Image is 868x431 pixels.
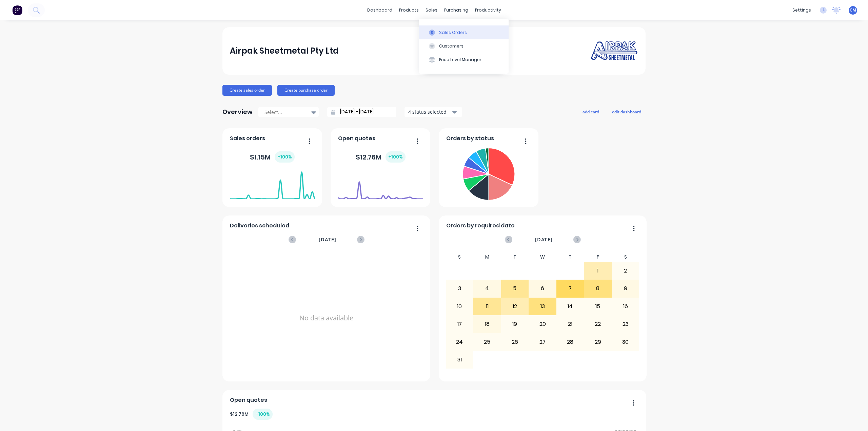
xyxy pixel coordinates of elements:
[556,252,584,262] div: T
[557,333,584,350] div: 28
[275,151,295,163] div: + 100 %
[439,43,463,49] div: Customers
[319,236,336,243] span: [DATE]
[441,5,472,15] div: purchasing
[584,298,611,315] div: 15
[230,134,265,143] span: Sales orders
[419,39,509,53] button: Customers
[474,280,501,297] div: 4
[501,333,529,350] div: 26
[277,85,335,96] button: Create purchase order
[405,107,462,117] button: 4 status selected
[557,280,584,297] div: 7
[584,333,611,350] div: 29
[529,298,556,315] div: 13
[230,252,423,384] div: No data available
[557,298,584,315] div: 14
[222,85,272,96] button: Create sales order
[584,316,611,333] div: 22
[501,316,529,333] div: 19
[446,134,494,143] span: Orders by status
[529,252,556,262] div: W
[591,40,638,61] img: Airpak Sheetmetal Pty Ltd
[356,151,406,163] div: $ 12.76M
[501,252,529,262] div: T
[396,5,422,15] div: products
[608,107,646,116] button: edit dashboard
[222,105,253,119] div: Overview
[446,316,473,333] div: 17
[529,280,556,297] div: 6
[612,252,639,262] div: S
[439,30,467,36] div: Sales Orders
[474,316,501,333] div: 18
[250,151,295,163] div: $ 1.15M
[446,333,473,350] div: 24
[446,351,473,368] div: 31
[529,333,556,350] div: 27
[612,333,639,350] div: 30
[612,316,639,333] div: 23
[446,222,515,230] span: Orders by required date
[230,409,273,420] div: $ 12.76M
[612,298,639,315] div: 16
[584,262,611,279] div: 1
[253,409,273,420] div: + 100 %
[584,280,611,297] div: 8
[501,298,529,315] div: 12
[612,280,639,297] div: 9
[386,151,406,163] div: + 100 %
[230,44,339,58] div: Airpak Sheetmetal Pty Ltd
[578,107,604,116] button: add card
[12,5,22,15] img: Factory
[789,5,814,15] div: settings
[474,298,501,315] div: 11
[501,280,529,297] div: 5
[473,252,501,262] div: M
[557,316,584,333] div: 21
[446,252,474,262] div: S
[338,134,375,143] span: Open quotes
[230,396,267,404] span: Open quotes
[364,5,396,15] a: dashboard
[422,5,441,15] div: sales
[535,236,553,243] span: [DATE]
[446,298,473,315] div: 10
[612,262,639,279] div: 2
[408,108,451,115] div: 4 status selected
[850,7,856,13] span: CM
[419,25,509,39] button: Sales Orders
[472,5,505,15] div: productivity
[529,316,556,333] div: 20
[419,53,509,67] button: Price Level Manager
[446,280,473,297] div: 3
[584,252,612,262] div: F
[439,57,481,63] div: Price Level Manager
[474,333,501,350] div: 25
